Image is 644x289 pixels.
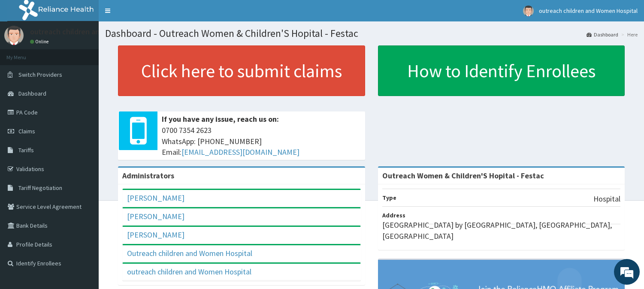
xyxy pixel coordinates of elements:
[18,184,62,192] span: Tariff Negotiation
[105,28,638,39] h1: Dashboard - Outreach Women & Children'S Hopital - Festac
[30,39,51,45] a: Online
[122,171,174,181] b: Administrators
[523,6,534,16] img: User Image
[162,114,279,124] b: If you have any issue, reach us on:
[18,90,46,97] span: Dashboard
[18,71,62,78] span: Switch Providers
[619,31,638,38] li: Here
[378,45,625,96] a: How to Identify Enrollees
[18,146,34,154] span: Tariffs
[118,45,365,96] a: Click here to submit claims
[127,248,252,258] a: Outreach children and Women Hospital
[30,28,160,36] p: outreach children and Women Hospital
[181,147,299,157] a: [EMAIL_ADDRESS][DOMAIN_NAME]
[127,267,251,277] a: outreach children and Women Hospital
[382,171,544,181] strong: Outreach Women & Children'S Hopital - Festac
[127,211,184,221] a: [PERSON_NAME]
[539,7,638,15] span: outreach children and Women Hospital
[18,127,35,135] span: Claims
[382,194,396,202] b: Type
[382,220,621,241] p: [GEOGRAPHIC_DATA] by [GEOGRAPHIC_DATA], [GEOGRAPHIC_DATA], [GEOGRAPHIC_DATA]
[127,230,184,240] a: [PERSON_NAME]
[593,193,620,205] p: Hospital
[382,211,405,219] b: Address
[127,193,184,203] a: [PERSON_NAME]
[587,31,618,38] a: Dashboard
[162,125,361,158] span: 0700 7354 2623 WhatsApp: [PHONE_NUMBER] Email:
[4,26,24,45] img: User Image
